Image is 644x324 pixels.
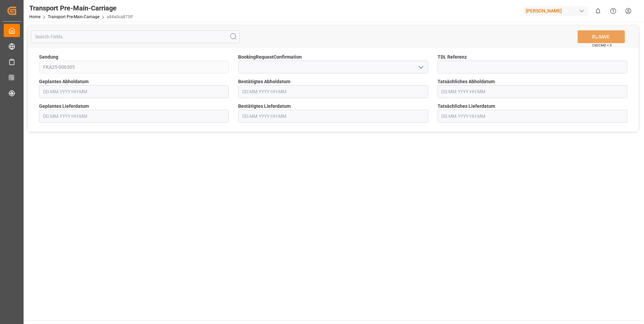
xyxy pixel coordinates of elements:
[590,3,606,19] button: show 0 new notifications
[592,43,612,48] span: Ctrl/CMD + S
[238,103,291,110] span: Bestätigtes Lieferdatum
[39,110,229,123] input: DD.MM.YYYY HH:MM
[29,3,133,13] div: Transport Pre-Main-Carriage
[438,54,467,61] span: TDL Referenz
[523,4,590,17] button: [PERSON_NAME]
[438,78,495,85] span: Tatsächliches Abholdatum
[39,78,89,85] span: Geplantes Abholdatum
[438,85,627,98] input: DD.MM.YYYY HH:MM
[438,110,627,123] input: DD.MM.YYYY HH:MM
[438,103,495,110] span: Tatsächliches Lieferdatum
[39,103,89,110] span: Geplantes Lieferdatum
[238,110,428,123] input: DD.MM.YYYY HH:MM
[29,14,40,19] a: Home
[238,85,428,98] input: DD.MM.YYYY HH:MM
[39,85,229,98] input: DD.MM.YYYY HH:MM
[39,54,58,61] span: Sendung
[578,30,625,43] button: SAVE
[606,3,621,19] button: Help Center
[523,6,588,16] div: [PERSON_NAME]
[31,30,240,43] input: Search Fields
[48,14,99,19] a: Transport Pre-Main-Carriage
[238,54,302,61] span: BookingRequestConfirmation
[238,78,290,85] span: Bestätigtes Abholdatum
[415,62,425,72] button: open menu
